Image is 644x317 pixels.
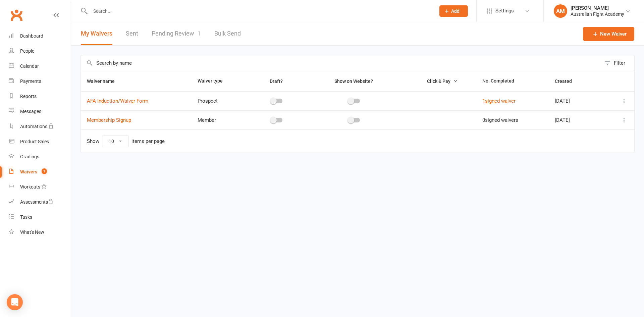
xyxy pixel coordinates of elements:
[20,109,41,114] div: Messages
[20,124,47,129] div: Automations
[20,199,53,205] div: Assessments
[131,139,165,144] div: items per page
[334,78,373,84] span: Show on Website?
[81,22,112,45] button: My Waivers
[8,7,25,23] a: Clubworx
[42,168,47,174] span: 1
[549,91,604,110] td: [DATE]
[9,44,71,59] a: People
[482,117,518,123] span: 0 signed waivers
[9,134,71,149] a: Product Sales
[614,59,625,67] div: Filter
[554,4,567,18] div: AM
[601,55,634,71] button: Filter
[270,78,283,84] span: Draft?
[9,29,71,44] a: Dashboard
[192,110,248,129] td: Member
[20,169,37,174] div: Waivers
[555,78,579,84] span: Created
[88,6,431,16] input: Search...
[87,77,122,85] button: Waiver name
[87,117,131,123] a: Membership Signup
[20,33,43,39] div: Dashboard
[439,5,468,17] button: Add
[20,214,32,220] div: Tasks
[328,77,380,85] button: Show on Website?
[198,30,201,37] span: 1
[152,22,201,45] a: Pending Review1
[555,77,579,85] button: Created
[421,77,458,85] button: Click & Pay
[20,184,40,190] div: Workouts
[427,78,450,84] span: Click & Pay
[451,8,460,14] span: Add
[9,59,71,74] a: Calendar
[87,98,148,104] a: AFA Induction/Waiver Form
[20,229,44,235] div: What's New
[9,104,71,119] a: Messages
[126,22,138,45] a: Sent
[7,294,23,310] div: Open Intercom Messenger
[20,48,34,54] div: People
[20,139,49,144] div: Product Sales
[571,5,624,11] div: [PERSON_NAME]
[9,164,71,179] a: Waivers 1
[9,149,71,164] a: Gradings
[9,74,71,89] a: Payments
[571,11,624,17] div: Australian Fight Academy
[495,3,514,18] span: Settings
[9,179,71,195] a: Workouts
[192,71,248,91] th: Waiver type
[9,210,71,225] a: Tasks
[264,77,290,85] button: Draft?
[87,78,122,84] span: Waiver name
[9,89,71,104] a: Reports
[549,110,604,129] td: [DATE]
[214,22,241,45] a: Bulk Send
[482,98,516,104] a: 1signed waiver
[9,195,71,210] a: Assessments
[20,63,39,69] div: Calendar
[9,119,71,134] a: Automations
[476,71,549,91] th: No. Completed
[192,91,248,110] td: Prospect
[20,94,37,99] div: Reports
[583,27,634,41] a: New Waiver
[9,225,71,240] a: What's New
[20,78,41,84] div: Payments
[87,135,165,147] div: Show
[81,55,601,71] input: Search by name
[20,154,39,159] div: Gradings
